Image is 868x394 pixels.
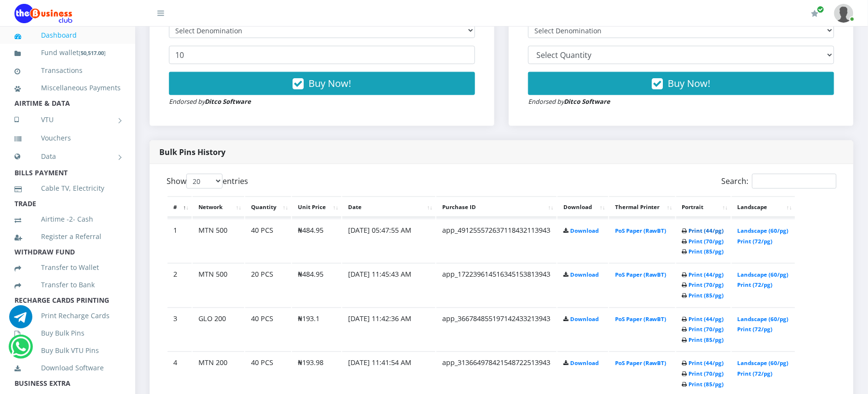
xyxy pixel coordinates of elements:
a: Airtime -2- Cash [14,208,121,230]
a: Print (44/pg) [689,316,724,323]
a: Download [570,227,599,234]
a: Print (44/pg) [689,271,724,279]
td: [DATE] 05:47:55 AM [342,219,435,262]
td: ₦484.95 [292,263,341,307]
a: Buy Bulk Pins [14,322,121,344]
a: Print (44/pg) [689,360,724,367]
label: Search: [722,174,837,189]
button: Buy Now! [528,72,834,95]
a: Print (70/pg) [689,326,724,333]
a: Cable TV, Electricity [14,177,121,199]
span: Buy Now! [668,77,711,90]
a: PoS Paper (RawBT) [615,271,667,279]
a: Print (85/pg) [689,337,724,344]
th: #: activate to sort column descending [168,197,192,218]
th: Download: activate to sort column ascending [558,197,608,218]
td: 2 [168,263,192,307]
td: [DATE] 11:45:43 AM [342,263,435,307]
a: Vouchers [14,127,121,149]
span: Buy Now! [309,77,351,90]
td: GLO 200 [193,308,244,351]
a: VTU [14,108,121,132]
td: app_366784855197142433213943 [436,308,557,351]
a: Print (72/pg) [738,281,773,289]
strong: Ditco Software [564,97,610,106]
b: 50,517.00 [81,49,104,56]
a: Miscellaneous Payments [14,77,121,99]
a: Print (70/pg) [689,370,724,378]
a: Print (70/pg) [689,238,724,245]
a: Download [570,360,599,367]
a: Buy Bulk VTU Pins [14,339,121,362]
label: Show entries [167,174,248,189]
td: 3 [168,308,192,351]
td: 20 PCS [245,263,291,307]
small: Endorsed by [528,97,610,106]
a: Print (72/pg) [738,326,773,333]
strong: Ditco Software [205,97,251,106]
th: Quantity: activate to sort column ascending [245,197,291,218]
td: app_172239614516345153813943 [436,263,557,307]
a: Register a Referral [14,225,121,248]
a: Print (85/pg) [689,248,724,255]
a: Transfer to Bank [14,274,121,296]
i: Renew/Upgrade Subscription [812,10,819,17]
span: Renew/Upgrade Subscription [817,6,825,13]
td: MTN 500 [193,219,244,262]
a: PoS Paper (RawBT) [615,227,667,234]
a: Download [570,316,599,323]
a: Print (85/pg) [689,381,724,388]
a: Transfer to Wallet [14,256,121,279]
input: Search: [752,174,837,189]
strong: Bulk Pins History [159,147,225,157]
td: 40 PCS [245,308,291,351]
a: PoS Paper (RawBT) [615,360,667,367]
small: [ ] [79,49,106,56]
td: 1 [168,219,192,262]
a: Landscape (60/pg) [738,227,789,234]
td: ₦484.95 [292,219,341,262]
td: 40 PCS [245,219,291,262]
a: Transactions [14,59,121,82]
th: Landscape: activate to sort column ascending [732,197,795,218]
a: Download [570,271,599,279]
a: Print (72/pg) [738,370,773,378]
button: Buy Now! [169,72,475,95]
td: ₦193.1 [292,308,341,351]
td: app_491255572637118432113943 [436,219,557,262]
a: Landscape (60/pg) [738,316,789,323]
small: Endorsed by [169,97,251,106]
a: Print (72/pg) [738,238,773,245]
a: Print (70/pg) [689,281,724,289]
select: Showentries [186,174,223,189]
a: Landscape (60/pg) [738,360,789,367]
input: Enter Quantity [169,46,475,64]
a: Landscape (60/pg) [738,271,789,279]
th: Unit Price: activate to sort column ascending [292,197,341,218]
a: Chat for support [11,342,30,358]
th: Thermal Printer: activate to sort column ascending [609,197,675,218]
img: User [834,4,854,23]
td: MTN 500 [193,263,244,307]
a: Print (44/pg) [689,227,724,234]
th: Purchase ID: activate to sort column ascending [436,197,557,218]
a: Print Recharge Cards [14,305,121,327]
a: Print (85/pg) [689,292,724,299]
th: Portrait: activate to sort column ascending [676,197,731,218]
a: Chat for support [9,312,32,328]
a: Data [14,144,121,169]
th: Network: activate to sort column ascending [193,197,244,218]
a: Dashboard [14,24,121,46]
a: Download Software [14,357,121,379]
td: [DATE] 11:42:36 AM [342,308,435,351]
th: Date: activate to sort column ascending [342,197,435,218]
img: Logo [14,4,72,23]
a: PoS Paper (RawBT) [615,316,667,323]
a: Fund wallet[50,517.00] [14,42,121,64]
